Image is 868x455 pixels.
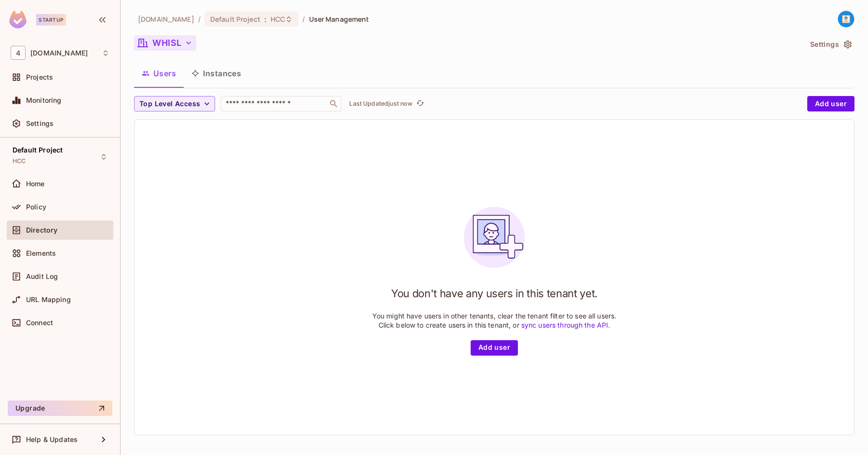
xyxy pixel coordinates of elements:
[184,61,249,85] button: Instances
[521,321,610,329] a: sync users through the API.
[26,296,71,303] span: URL Mapping
[13,157,26,165] span: HCC
[36,14,66,26] div: Startup
[26,180,45,188] span: Home
[349,100,412,108] p: Last Updated just now
[26,73,53,81] span: Projects
[26,273,58,280] span: Audit Log
[414,98,426,110] button: refresh
[807,96,854,111] button: Add user
[26,120,54,127] span: Settings
[139,98,200,110] span: Top Level Access
[302,14,305,24] li: /
[271,14,285,24] span: HCC
[264,15,267,23] span: :
[134,96,215,111] button: Top Level Access
[26,436,78,443] span: Help & Updates
[9,11,27,28] img: SReyMgAAAABJRU5ErkJggg==
[372,311,617,330] p: You might have users in other tenants, clear the tenant filter to see all users. Click below to c...
[471,340,518,356] button: Add user
[26,249,56,257] span: Elements
[806,37,854,52] button: Settings
[13,146,63,154] span: Default Project
[26,97,62,104] span: Monitoring
[416,99,424,109] span: refresh
[309,14,369,24] span: User Management
[26,319,53,327] span: Connect
[8,400,112,416] button: Upgrade
[198,14,201,24] li: /
[412,98,426,110] span: Click to refresh data
[838,11,854,27] img: naeem.sarwar@46labs.com
[134,35,196,51] button: WHISL
[391,286,597,301] h1: You don't have any users in this tenant yet.
[26,203,46,211] span: Policy
[138,14,194,24] span: the active workspace
[26,226,57,234] span: Directory
[30,49,88,57] span: Workspace: 46labs.com
[134,61,184,85] button: Users
[11,46,26,60] span: 4
[210,14,260,24] span: Default Project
